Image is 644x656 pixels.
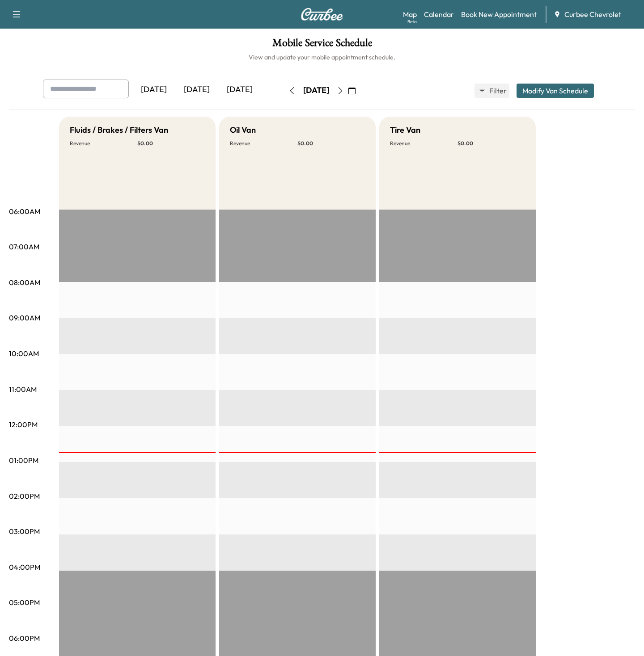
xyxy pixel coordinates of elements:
[475,84,509,98] button: Filter
[137,140,205,147] p: $ 0.00
[230,124,256,136] h5: Oil Van
[9,526,40,537] p: 03:00PM
[230,140,297,147] p: Revenue
[297,140,365,147] p: $ 0.00
[517,84,594,98] button: Modify Van Schedule
[70,140,137,147] p: Revenue
[175,80,218,100] div: [DATE]
[489,85,505,96] span: Filter
[9,312,40,323] p: 09:00AM
[132,80,175,100] div: [DATE]
[461,9,537,20] a: Book New Appointment
[403,9,417,20] a: MapBeta
[70,124,168,136] h5: Fluids / Brakes / Filters Van
[9,633,40,643] p: 06:00PM
[9,419,38,430] p: 12:00PM
[9,241,39,252] p: 07:00AM
[564,9,621,20] span: Curbee Chevrolet
[9,348,39,359] p: 10:00AM
[9,455,38,466] p: 01:00PM
[9,562,40,572] p: 04:00PM
[218,80,261,100] div: [DATE]
[9,277,40,288] p: 08:00AM
[9,53,635,62] h6: View and update your mobile appointment schedule.
[424,9,454,20] a: Calendar
[390,140,458,147] p: Revenue
[301,8,343,21] img: Curbee Logo
[9,491,40,501] p: 02:00PM
[9,206,40,217] p: 06:00AM
[9,38,635,53] h1: Mobile Service Schedule
[9,597,40,608] p: 05:00PM
[407,18,417,25] div: Beta
[303,85,329,96] div: [DATE]
[458,140,525,147] p: $ 0.00
[390,124,420,136] h5: Tire Van
[9,384,37,395] p: 11:00AM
